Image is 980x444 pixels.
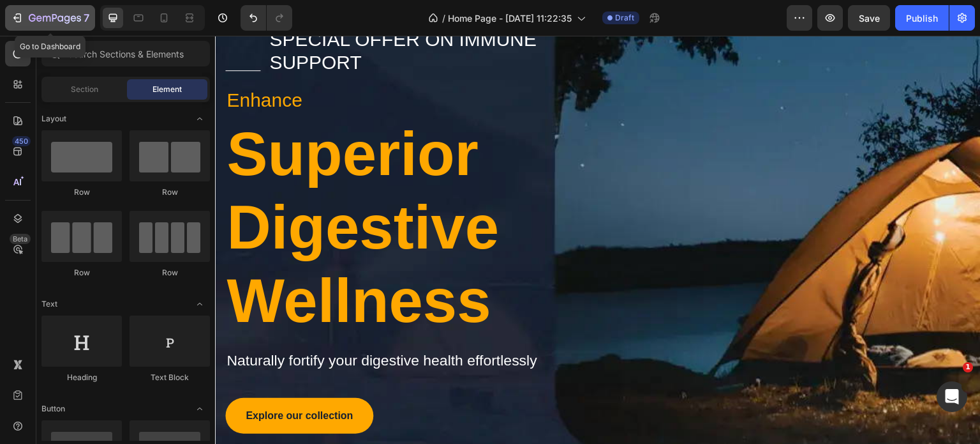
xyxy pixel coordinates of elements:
[189,294,210,314] span: Toggle open
[31,372,138,388] div: Explore our collection
[41,403,65,415] span: Button
[10,234,31,244] div: Beta
[937,381,967,412] iframe: Intercom live chat
[10,312,374,337] div: Naturally fortify your digestive health effortlessly
[615,12,634,24] span: Draft
[848,5,890,31] button: Save
[41,267,122,279] div: Row
[5,5,95,31] button: 7
[130,372,210,383] div: Text Block
[41,41,210,66] input: Search Sections & Elements
[41,298,57,310] span: Text
[189,109,210,129] span: Toggle open
[10,80,374,303] h2: Superior Digestive Wellness
[442,11,445,25] span: /
[10,362,158,398] button: Explore our collection
[215,36,980,444] iframe: Design area
[963,362,973,372] span: 1
[906,11,938,25] div: Publish
[130,267,210,279] div: Row
[152,84,182,95] span: Element
[12,136,31,146] div: 450
[130,187,210,198] div: Row
[895,5,949,31] button: Publish
[241,5,292,31] div: Undo/Redo
[41,187,122,198] div: Row
[448,11,572,25] span: Home Page - [DATE] 11:22:35
[10,49,374,80] div: Enhance
[189,399,210,419] span: Toggle open
[41,113,66,125] span: Layout
[71,84,98,95] span: Section
[41,372,122,383] div: Heading
[859,13,880,24] span: Save
[84,10,89,26] p: 7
